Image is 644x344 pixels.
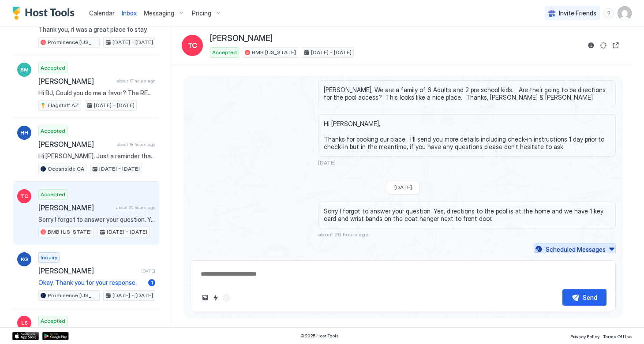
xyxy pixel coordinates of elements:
span: [DATE] - [DATE] [112,292,153,299]
a: Host Tools Logo [12,7,79,20]
span: Oceanside CA [48,165,84,173]
span: Accepted [41,191,65,198]
span: Accepted [41,317,65,325]
button: Reservation information [586,40,596,51]
span: [DATE] - [DATE] [311,49,352,56]
span: BMB [US_STATE] [252,49,296,56]
a: Privacy Policy [570,331,599,340]
button: Sync reservation [598,40,609,51]
span: Invite Friends [559,9,596,17]
span: [DATE] - [DATE] [99,165,140,173]
span: [DATE] - [DATE] [112,38,153,46]
span: BMB [US_STATE] [48,228,92,236]
a: Terms Of Use [603,331,632,340]
span: [PERSON_NAME] [38,77,113,86]
span: [PERSON_NAME] [210,34,273,44]
span: TC [20,192,28,200]
span: 1 [151,279,153,286]
span: Privacy Policy [570,334,599,339]
button: Quick reply [210,292,221,303]
span: Terms Of Use [603,334,632,339]
a: Inbox [122,8,137,18]
div: User profile [618,6,632,20]
span: Sorry I forgot to answer your question. Yes, directions to the pool is at the home and we have 1 ... [38,216,155,224]
span: Pricing [192,9,211,17]
span: [PERSON_NAME] [38,203,112,212]
span: [PERSON_NAME] [38,266,138,275]
span: [DATE] [394,184,412,191]
span: Accepted [41,127,65,135]
span: [DATE] - [DATE] [94,101,135,109]
a: App Store [12,332,39,340]
span: BM [20,66,29,74]
span: about 18 hours ago [116,142,155,147]
span: about 20 hours ago [116,205,155,210]
span: HH [20,129,28,137]
span: Sorry I forgot to answer your question. Yes, directions to the pool is at the home and we have 1 ... [324,207,610,223]
button: Send [562,289,607,306]
a: Calendar [89,8,115,18]
span: Accepted [212,49,237,56]
span: Inbox [122,9,137,17]
span: Messaging [144,9,174,17]
span: Okay. Thank you for your response. [38,279,145,287]
button: Scheduled Messages [534,243,616,255]
span: Calendar [89,9,115,17]
span: Hi [PERSON_NAME], Thanks for booking our place. I'll send you more details including check-in ins... [324,120,610,151]
span: Hi [PERSON_NAME], Just a reminder that your check-out is [DATE] at 10AM. How to checkout: 1. Plea... [38,152,155,160]
span: [DATE] [318,159,616,166]
div: Send [583,293,597,302]
span: Prominence [US_STATE] [48,38,97,46]
span: Hi BJ, Could you do me a favor? The RECYCLE gets picked up every [DATE] morning, would you mind r... [38,89,155,97]
span: [PERSON_NAME] [38,140,113,149]
span: [DATE] [141,268,155,274]
span: Prominence [US_STATE] [48,292,97,299]
button: Open reservation [610,40,621,51]
div: Scheduled Messages [546,245,606,254]
span: Inquiry [41,254,57,262]
span: TC [187,40,197,51]
iframe: Intercom live chat [9,314,30,335]
span: © 2025 Host Tools [300,333,339,339]
a: Google Play Store [42,332,69,340]
span: Thank you, it was a great place to stay. [38,26,155,34]
span: [DATE] - [DATE] [107,228,147,236]
span: Accepted [41,64,65,72]
span: Flagstaff AZ [48,101,79,109]
span: KG [21,255,28,263]
span: [PERSON_NAME], We are a family of 6 Adults and 2 pre school kids. Are their going to be direction... [324,86,610,101]
span: about 20 hours ago [318,231,616,238]
div: menu [603,8,614,19]
span: about 17 hours ago [116,78,155,84]
button: Upload image [200,292,210,303]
